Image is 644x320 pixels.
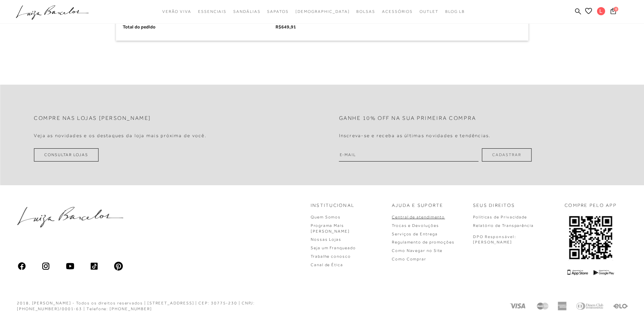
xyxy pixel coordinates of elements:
[311,237,341,242] a: Nossas Lojas
[311,246,356,250] a: Seja um Franqueado
[392,223,439,228] a: Trocas e Devoluções
[392,202,444,209] p: Ajuda e Suporte
[356,5,375,18] a: categoryNavScreenReaderText
[311,223,350,234] a: Programa Mais [PERSON_NAME]
[420,5,438,18] a: categoryNavScreenReaderText
[593,270,614,275] img: Google Play Logo
[392,215,445,219] a: Central de atendimento
[536,302,549,311] img: Mastercard
[198,5,226,18] a: categoryNavScreenReaderText
[123,23,156,30] span: Total do pedido
[267,5,288,18] a: categoryNavScreenReaderText
[445,5,465,18] a: BLOG LB
[509,302,528,311] img: Visa
[311,254,351,259] a: Trabalhe conosco
[339,133,491,138] h4: Inscreva-se e receba as últimas novidades e tendências.
[613,302,628,311] img: Elo
[473,202,515,209] p: Seus Direitos
[41,261,51,271] img: instagram_material_outline
[114,261,123,271] img: pinterest_ios_filled
[65,261,75,271] img: youtube_material_rounded
[609,7,618,17] button: 0
[162,5,191,18] a: categoryNavScreenReaderText
[557,302,566,311] img: American Express
[34,133,207,138] h4: Veja as novidades e os destaques da loja mais próxima de você.
[473,215,527,219] a: Políticas de Privacidade
[482,148,531,162] button: Cadastrar
[276,23,296,30] span: R$649,91
[17,300,304,312] div: 2018, [PERSON_NAME] - Todos os direitos reservados | [STREET_ADDRESS] | CEP: 30775-230 | CNPJ: [P...
[473,234,516,246] p: DPO Responsável: [PERSON_NAME]
[392,232,437,236] a: Serviços de Entrega
[382,5,413,18] a: categoryNavScreenReaderText
[473,223,534,228] a: Relatório de Transparência
[295,9,350,14] span: [DEMOGRAPHIC_DATA]
[233,9,260,14] span: Sandálias
[420,9,438,14] span: Outlet
[233,5,260,18] a: categoryNavScreenReaderText
[392,240,455,244] a: Regulamento de promoções
[392,257,426,261] a: Como Comprar
[614,7,618,12] span: 0
[17,261,26,271] img: facebook_ios_glyph
[34,148,99,162] a: Consultar Lojas
[392,248,443,253] a: Como Navegar no Site
[339,115,476,122] h2: Ganhe 10% off na sua primeira compra
[339,148,479,162] input: E-mail
[34,115,151,122] h2: Compre nas lojas [PERSON_NAME]
[267,9,288,14] span: Sapatos
[574,302,605,311] img: Diners Club
[594,7,609,17] button: L
[356,9,375,14] span: Bolsas
[311,202,355,209] p: Institucional
[90,261,99,271] img: tiktok
[445,9,465,14] span: BLOG LB
[311,262,343,267] a: Canal de Ética
[295,5,350,18] a: noSubCategoriesText
[162,9,191,14] span: Verão Viva
[597,7,605,15] span: L
[382,9,413,14] span: Acessórios
[567,270,588,275] img: App Store Logo
[198,9,226,14] span: Essenciais
[568,214,613,261] img: QRCODE
[565,202,617,209] p: COMPRE PELO APP
[311,215,341,219] a: Quem Somos
[17,207,123,228] img: luiza-barcelos.png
